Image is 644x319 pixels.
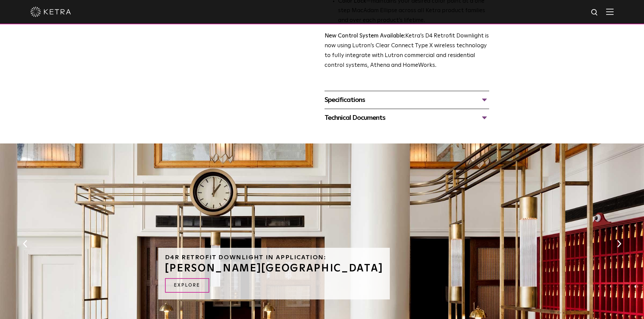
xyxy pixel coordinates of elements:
[325,31,489,71] p: Ketra’s D4 Retrofit Downlight is now using Lutron’s Clear Connect Type X wireless technology to f...
[325,95,489,105] div: Specifications
[22,239,28,248] button: Previous
[325,112,489,123] div: Technical Documents
[616,239,622,248] button: Next
[165,263,383,273] h3: [PERSON_NAME][GEOGRAPHIC_DATA]
[606,8,614,15] img: Hamburger%20Nav.svg
[165,278,209,293] a: EXPLORE
[591,8,599,17] img: search icon
[30,7,71,17] img: ketra-logo-2019-white
[165,255,383,261] h6: D4R Retrofit Downlight in Application:
[325,33,405,39] strong: New Control System Available:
